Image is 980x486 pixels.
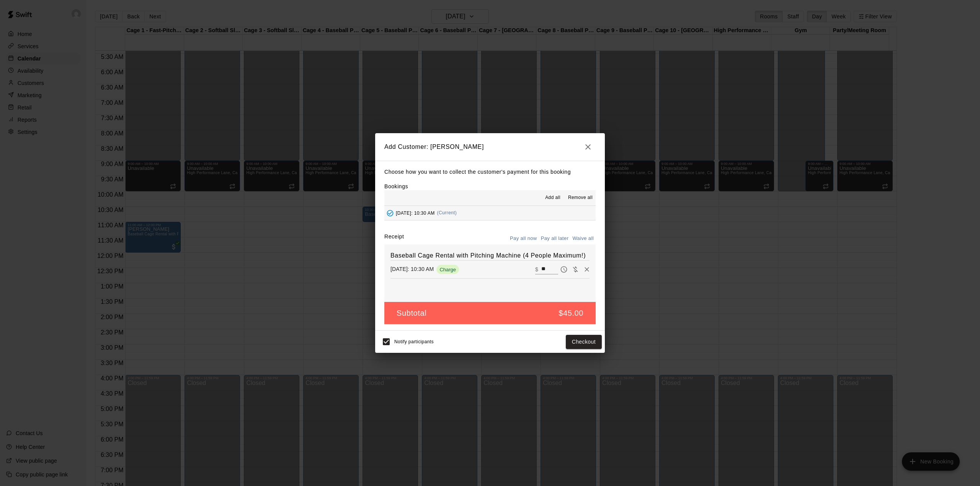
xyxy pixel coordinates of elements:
[384,206,596,220] button: Added - Collect Payment[DATE]: 10:30 AM(Current)
[384,207,396,219] button: Added - Collect Payment
[558,266,570,272] span: Pay later
[508,233,539,245] button: Pay all now
[384,233,404,245] label: Receipt
[545,194,560,202] span: Add all
[436,267,459,272] span: Charge
[396,210,435,215] span: [DATE]: 10:30 AM
[390,265,434,273] p: [DATE]: 10:30 AM
[559,308,583,318] h5: $45.00
[535,266,538,273] p: $
[566,335,602,349] button: Checkout
[384,183,408,189] label: Bookings
[437,210,457,215] span: (Current)
[394,339,434,345] span: Notify participants
[581,264,593,275] button: Remove
[384,167,596,177] p: Choose how you want to collect the customer's payment for this booking
[397,308,426,318] h5: Subtotal
[565,192,596,204] button: Remove all
[570,266,581,272] span: Waive payment
[539,233,571,245] button: Pay all later
[570,233,596,245] button: Waive all
[390,251,590,261] h6: Baseball Cage Rental with Pitching Machine (4 People Maximum!)
[375,133,605,161] h2: Add Customer: [PERSON_NAME]
[568,194,593,202] span: Remove all
[541,192,565,204] button: Add all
